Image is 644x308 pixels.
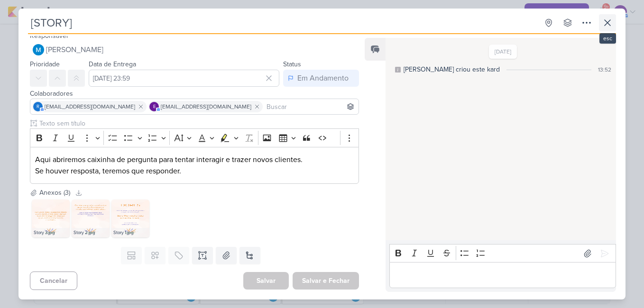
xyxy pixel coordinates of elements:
[35,165,354,177] p: Se houver resposta, teremos que responder.
[46,44,103,55] span: [PERSON_NAME]
[598,65,611,74] div: 13:52
[32,228,70,237] div: Story 3.jpg
[30,89,359,99] div: Colaboradores
[265,101,357,112] input: Buscar
[599,33,616,44] div: esc
[111,199,149,237] img: 5443kGZBJ0wDjHFN1oXSMnsQqxyJwjNYbzMGfrag.jpg
[35,154,354,165] p: Aqui abriremos caixinha de pergunta para tentar interagir e trazer novos clientes.
[45,102,135,111] span: [EMAIL_ADDRESS][DOMAIN_NAME]
[72,199,110,237] img: ULY8kxBAvVQrUw4EHZrLqd6NeBCOhfHmendBubQE.jpg
[28,14,538,31] input: Kard Sem Título
[297,72,349,84] div: Em Andamento
[72,228,110,237] div: Story 2.jpg
[37,105,39,109] p: r
[149,102,159,111] div: educamposfisio@gmail.com
[283,60,301,68] label: Status
[32,199,70,237] img: 8wwJynOvzSGff7NTOVrAMKvHxsq2DGUzCmJZa79Z.jpg
[89,60,136,68] label: Data de Entrega
[404,64,500,74] div: [PERSON_NAME] criou este kard
[30,128,359,147] div: Editor toolbar
[33,44,44,55] img: MARIANA MIRANDA
[389,244,616,263] div: Editor toolbar
[30,272,77,290] button: Cancelar
[39,188,70,198] div: Anexos (3)
[153,105,156,109] p: e
[30,41,359,58] button: [PERSON_NAME]
[33,102,43,111] div: rolimaba30@gmail.com
[37,118,359,128] input: Texto sem título
[111,228,149,237] div: Story 1.jpg
[389,262,616,288] div: Editor editing area: main
[89,70,279,87] input: Select a date
[30,60,60,68] label: Prioridade
[283,70,359,87] button: Em Andamento
[161,102,251,111] span: [EMAIL_ADDRESS][DOMAIN_NAME]
[30,32,68,40] label: Responsável
[30,147,359,184] div: Editor editing area: main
